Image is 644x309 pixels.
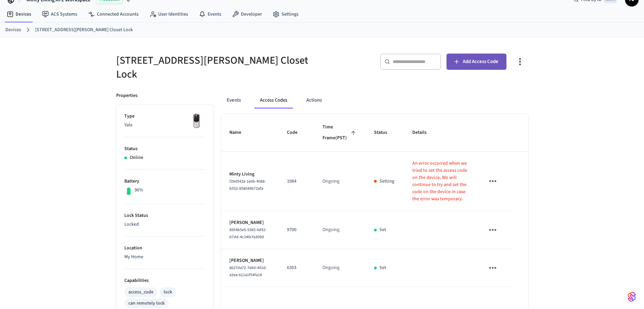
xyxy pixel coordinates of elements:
span: Add Access Code [463,57,498,66]
span: f29d542a-1e0b-4088-b552-858044b72afa [229,179,266,191]
p: Battery [124,178,205,185]
button: Add Access Code [446,54,506,70]
a: Settings [267,8,304,20]
p: Locked [124,221,205,228]
td: Ongoing [314,211,366,249]
p: Minty Living [229,171,271,178]
button: Events [221,92,246,108]
p: Yale [124,122,205,129]
p: Lock Status [124,212,205,219]
span: Status [374,127,396,138]
span: Code [287,127,306,138]
p: Location [124,245,205,252]
p: Capabilities [124,277,205,284]
span: 8954b5e5-5365-4d92-b7dd-4c240cfa309d [229,227,267,240]
p: My Home [124,253,205,261]
img: SeamLogoGradient.69752ec5.svg [628,291,636,302]
td: Ongoing [314,152,366,211]
p: [PERSON_NAME] [229,257,271,264]
a: Devices [1,8,37,20]
a: ACS Systems [37,8,83,20]
a: [STREET_ADDRESS][PERSON_NAME] Closet Lock [35,26,133,34]
p: Properties [116,92,138,99]
a: Events [193,8,227,20]
div: lock [164,289,172,296]
p: 96% [134,187,143,194]
p: Online [130,154,143,161]
div: ant example [221,92,528,108]
span: Details [412,127,435,138]
button: Access Codes [254,92,293,108]
p: Type [124,113,205,120]
a: Connected Accounts [83,8,144,20]
p: Set [379,226,386,233]
a: Devices [5,26,21,34]
td: Ongoing [314,249,366,287]
table: sticky table [221,114,528,287]
button: Actions [301,92,327,108]
span: Name [229,127,250,138]
span: Time Frame(PST) [323,122,358,143]
span: 8627da72-7eb0-402d-a2ea-611a1f54fa14 [229,265,267,278]
p: 6353 [287,264,306,271]
a: Developer [227,8,267,20]
p: 9700 [287,226,306,233]
p: An error occurred when we tried to set the access code on the device. We will continue to try and... [412,160,469,203]
div: access_code [128,289,153,296]
p: Setting [379,178,394,185]
p: Status [124,145,205,152]
p: Set [379,264,386,271]
p: 1984 [287,178,306,185]
div: can remotely lock [128,300,165,307]
p: [PERSON_NAME] [229,219,271,226]
h5: [STREET_ADDRESS][PERSON_NAME] Closet Lock [116,54,318,81]
a: User Identities [144,8,193,20]
img: Yale Assure Touchscreen Wifi Smart Lock, Satin Nickel, Front [188,113,205,130]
